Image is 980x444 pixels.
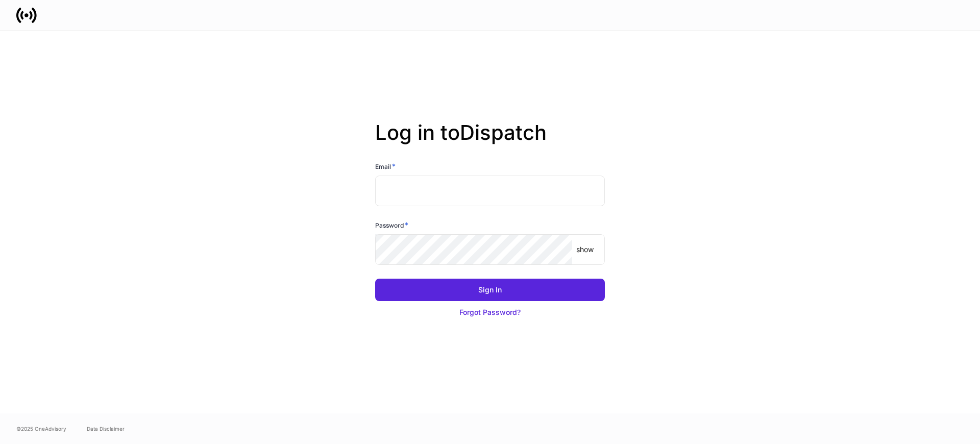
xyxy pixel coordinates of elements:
p: show [576,244,594,255]
h6: Email [375,161,396,171]
span: © 2025 OneAdvisory [16,425,66,433]
button: Sign In [375,279,605,301]
h6: Password [375,220,408,230]
button: Forgot Password? [375,301,605,324]
a: Data Disclaimer [87,425,125,433]
div: Forgot Password? [459,307,521,317]
h2: Log in to Dispatch [375,120,605,161]
div: Sign In [478,285,502,295]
